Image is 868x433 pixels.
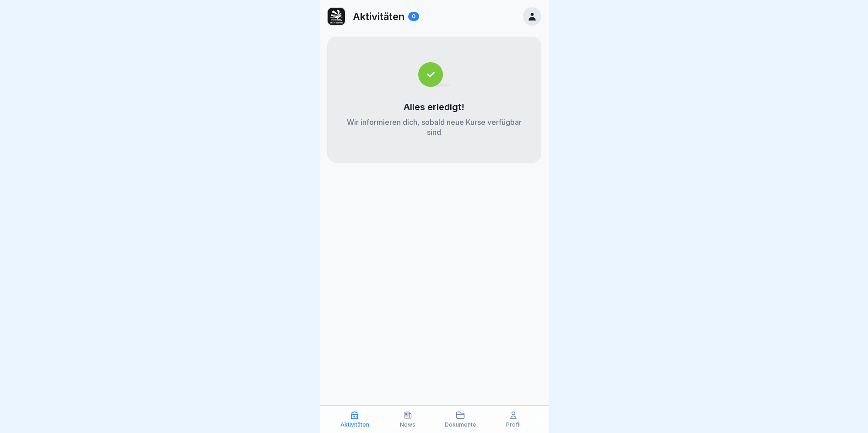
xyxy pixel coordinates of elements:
p: Alles erledigt! [404,102,464,112]
img: completed.svg [418,62,450,87]
div: 0 [408,12,419,21]
p: News [400,422,415,428]
p: Aktivitäten [353,11,404,22]
p: Wir informieren dich, sobald neue Kurse verfügbar sind [345,117,523,137]
img: zazc8asra4ka39jdtci05bj8.png [328,8,345,25]
p: Dokumente [445,422,476,428]
p: Profil [506,422,521,428]
p: Aktivitäten [340,422,369,428]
